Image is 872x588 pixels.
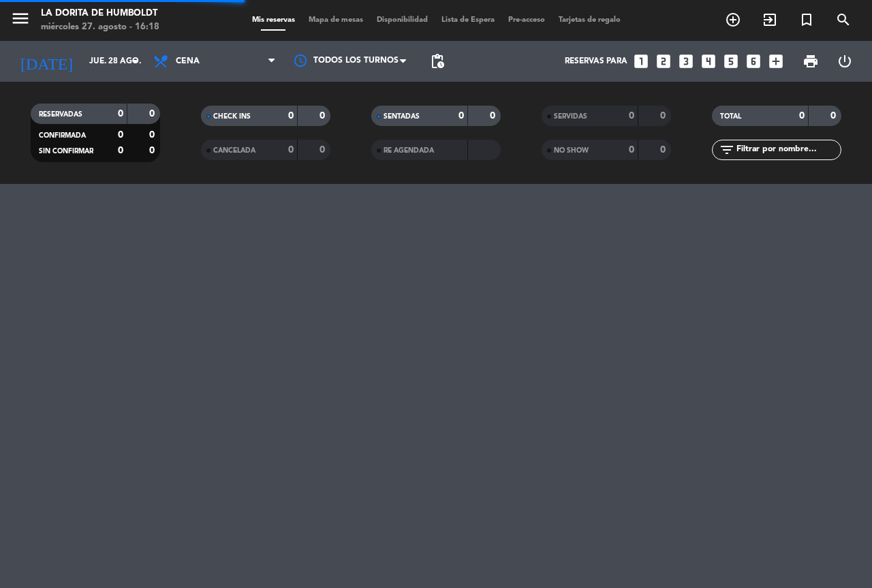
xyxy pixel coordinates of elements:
[629,111,634,121] strong: 0
[554,147,589,154] span: NO SHOW
[127,53,143,69] i: arrow_drop_down
[677,52,695,70] i: looks_3
[118,109,123,119] strong: 0
[565,57,627,66] span: Reservas para
[370,16,435,24] span: Disponibilidad
[429,53,446,69] span: pending_actions
[320,145,328,155] strong: 0
[149,130,157,140] strong: 0
[501,16,552,24] span: Pre-acceso
[176,57,200,66] span: Cena
[735,142,841,157] input: Filtrar por nombre...
[762,12,778,28] i: exit_to_app
[828,41,862,82] div: LOG OUT
[490,111,498,121] strong: 0
[798,12,815,28] i: turned_in_not
[720,113,741,120] span: TOTAL
[837,53,853,69] i: power_settings_new
[320,111,328,121] strong: 0
[288,145,294,155] strong: 0
[10,8,31,33] button: menu
[655,52,672,70] i: looks_two
[10,8,31,29] i: menu
[10,46,82,76] i: [DATE]
[552,16,627,24] span: Tarjetas de regalo
[660,145,668,155] strong: 0
[700,52,717,70] i: looks_4
[803,53,819,69] span: print
[830,111,839,121] strong: 0
[384,147,434,154] span: RE AGENDADA
[118,130,123,140] strong: 0
[41,20,159,34] div: miércoles 27. agosto - 16:18
[149,146,157,155] strong: 0
[722,52,740,70] i: looks_5
[41,7,159,20] div: La Dorita de Humboldt
[554,113,587,120] span: SERVIDAS
[719,142,735,158] i: filter_list
[629,145,634,155] strong: 0
[799,111,805,121] strong: 0
[39,148,93,155] span: SIN CONFIRMAR
[660,111,668,121] strong: 0
[118,146,123,155] strong: 0
[745,52,762,70] i: looks_6
[767,52,785,70] i: add_box
[39,132,86,139] span: CONFIRMADA
[458,111,464,121] strong: 0
[435,16,501,24] span: Lista de Espera
[39,111,82,118] span: RESERVADAS
[632,52,650,70] i: looks_one
[835,12,852,28] i: search
[302,16,370,24] span: Mapa de mesas
[384,113,420,120] span: SENTADAS
[213,113,251,120] span: CHECK INS
[149,109,157,119] strong: 0
[213,147,255,154] span: CANCELADA
[288,111,294,121] strong: 0
[725,12,741,28] i: add_circle_outline
[245,16,302,24] span: Mis reservas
